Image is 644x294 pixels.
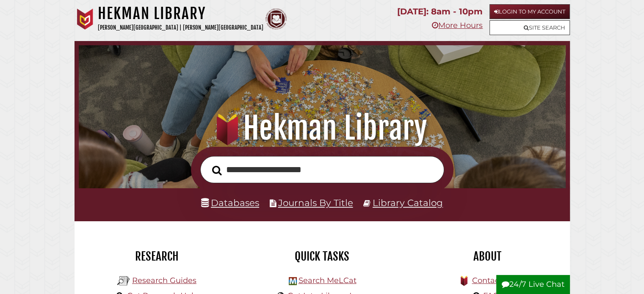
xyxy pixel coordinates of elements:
[117,275,130,287] img: Hekman Library Logo
[489,4,570,19] a: Login to My Account
[208,163,226,178] button: Search
[98,23,263,33] p: [PERSON_NAME][GEOGRAPHIC_DATA] | [PERSON_NAME][GEOGRAPHIC_DATA]
[132,276,196,285] a: Research Guides
[397,4,483,19] p: [DATE]: 8am - 10pm
[472,276,514,285] a: Contact Us
[81,249,233,264] h2: Research
[212,165,222,175] i: Search
[373,197,443,208] a: Library Catalog
[88,110,556,147] h1: Hekman Library
[289,277,297,285] img: Hekman Library Logo
[265,8,287,30] img: Calvin Theological Seminary
[489,20,570,35] a: Site Search
[298,276,356,285] a: Search MeLCat
[246,249,398,264] h2: Quick Tasks
[411,249,564,264] h2: About
[278,197,353,208] a: Journals By Title
[201,197,259,208] a: Databases
[432,21,483,30] a: More Hours
[98,4,263,23] h1: Hekman Library
[75,8,96,30] img: Calvin University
